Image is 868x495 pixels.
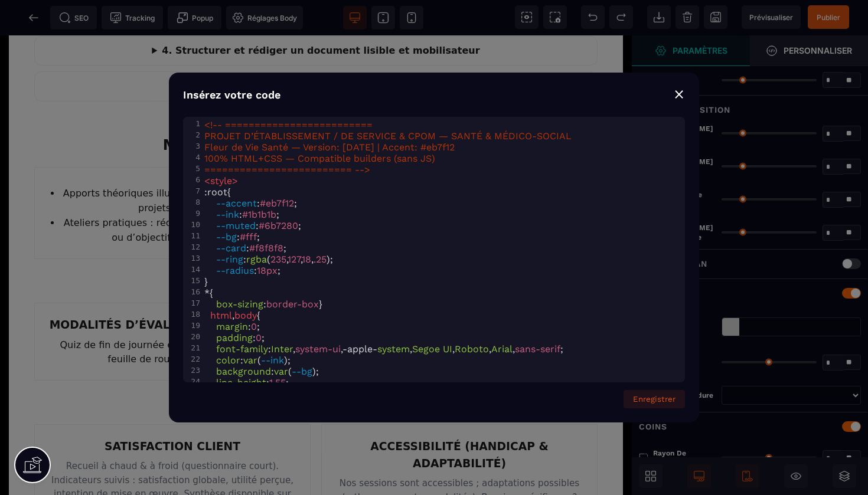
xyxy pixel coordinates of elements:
[204,153,435,164] span: 100% HTML+CSS — Compatible builders (sans JS)
[204,276,208,287] span: }
[216,209,239,220] span: --ink
[259,220,298,231] span: #6b7280
[183,198,202,206] div: 8
[42,8,590,23] summary: 4. Structurer et rédiger un document lisible et mobilisateur
[183,220,202,229] div: 10
[183,209,202,218] div: 9
[183,242,202,251] div: 12
[183,254,202,263] div: 13
[183,142,202,150] div: 3
[335,281,584,298] h3: TARIFS & MODALITÉS DE FINANCEMENT
[216,355,240,366] span: color
[216,220,256,231] span: --muted
[270,254,286,265] span: 235
[335,317,584,332] p: En cours de référencement .
[232,175,238,186] span: >
[274,366,288,377] span: var
[61,151,297,181] li: Apports théoriques illustrés par des exemples de projets existants.
[61,181,297,210] li: Ateliers pratiques : rédaction d’extraits de projet ou d’objectifs opérationnels.
[216,265,254,276] span: --radius
[204,209,279,220] span: : ;
[204,343,563,355] span: : , , , , , , ;
[314,254,327,265] span: .25
[34,99,598,121] h2: MÉTHODES PÉDAGOGIQUES UTILISÉES
[183,321,202,330] div: 19
[251,321,257,332] span: 0
[335,441,584,483] p: Nos sessions sont accessibles ; adaptations possibles (rythme, supports, modalités). Besoins spéc...
[377,343,410,355] span: system
[443,343,452,355] span: UI
[48,281,297,298] h3: MODALITÉS D’ÉVALUATION DES ACQUIS
[183,119,202,128] div: 1
[183,265,202,274] div: 14
[183,164,202,173] div: 5
[288,254,301,265] span: 127
[204,332,265,343] span: : ;
[266,299,319,310] span: border-box
[204,310,260,321] span: , {
[48,303,297,332] p: Quiz de fin de journée et restitution d’une mini-feuille de route par groupe.
[183,231,202,240] div: 11
[216,231,237,242] span: --bg
[183,366,202,375] div: 23
[256,332,262,343] span: 0
[48,424,297,480] p: Recueil à chaud & à froid (questionnaire court). Indicateurs suivis : satisfaction globale, utili...
[216,343,268,355] span: font-family
[183,87,685,103] div: Insérez votre code
[234,310,257,321] span: body
[405,304,459,315] strong: 1000 € HT
[204,355,291,366] span: : ( );
[204,299,322,310] span: : }
[260,198,294,209] span: #eb7f12
[673,86,685,102] div: ⨯
[342,343,377,355] span: -apple-
[515,343,560,355] span: sans-serif
[491,343,513,355] span: Arial
[18,83,614,240] section: Méthodes pédagogiques utilisées
[455,343,489,355] span: Roboto
[204,231,260,242] span: : ;
[257,265,278,276] span: 18px
[335,402,584,437] h3: ACCESSIBILITÉ (HANDICAP & ADAPTABILITÉ)
[216,321,248,332] span: margin
[497,318,547,329] strong: QUALIOPI
[246,254,267,265] span: rgba
[249,242,283,254] span: #f8f8f8
[183,287,202,296] div: 16
[216,198,257,209] span: --accent
[183,332,202,341] div: 20
[204,130,572,142] span: PROJET D’ÉTABLISSEMENT / DE SERVICE & CPOM — SANTÉ & MÉDICO-SOCIAL
[183,153,202,162] div: 4
[242,209,276,220] span: #1b1b1b
[18,240,614,362] section: Évaluation et financement
[269,377,286,388] span: 1.55
[204,220,301,231] span: : ;
[183,130,202,139] div: 2
[240,231,257,242] span: #fff
[204,175,210,186] span: <
[183,343,202,352] div: 21
[216,377,266,388] span: line-height
[183,377,202,386] div: 24
[216,366,271,377] span: background
[183,276,202,285] div: 15
[216,254,243,265] span: --ring
[204,242,286,254] span: : ;
[216,242,246,254] span: --card
[216,299,263,310] span: box-sizing
[302,254,311,265] span: 18
[204,186,231,198] span: : {
[261,355,284,366] span: --ink
[348,166,584,195] li: Mise en commun et co-construction de bonnes pratiques.
[207,186,227,198] span: root
[335,303,584,317] p: (1 journée).
[210,175,232,186] span: style
[271,343,293,355] span: Inter
[295,343,341,355] span: system-ui
[204,254,333,265] span: : ( , , , );
[204,142,455,153] span: Fleur de Vie Santé — Version: [DATE] | Accent: #eb7f12
[183,310,202,319] div: 18
[624,390,685,408] button: Enregistrer
[412,343,440,355] span: Segoe
[204,377,289,388] span: : ;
